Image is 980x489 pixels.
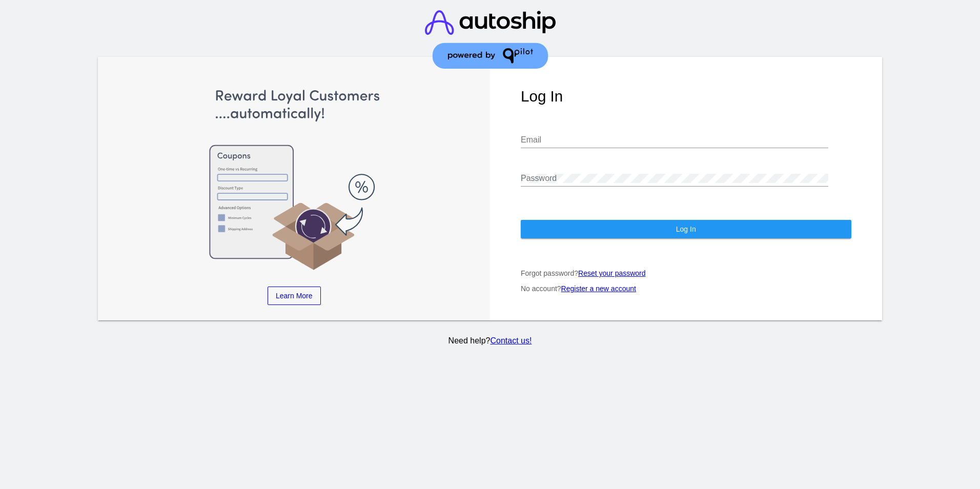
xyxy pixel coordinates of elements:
[578,269,646,277] a: Reset your password
[96,336,884,345] p: Need help?
[268,287,321,305] a: Learn More
[521,269,851,277] p: Forgot password?
[521,220,851,238] button: Log In
[521,135,828,145] input: Email
[276,292,313,300] span: Learn More
[521,284,851,293] p: No account?
[129,88,460,271] img: Apply Coupons Automatically to Scheduled Orders with QPilot
[490,336,532,345] a: Contact us!
[521,88,851,105] h1: Log In
[561,284,636,293] a: Register a new account
[676,225,696,233] span: Log In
